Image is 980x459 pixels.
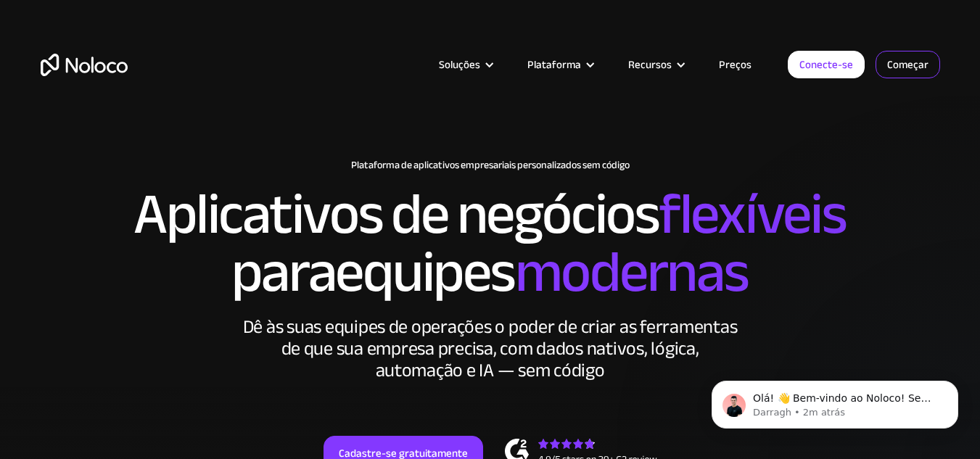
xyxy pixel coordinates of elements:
[527,54,581,75] font: Plataforma
[231,218,335,326] font: para
[41,54,128,76] a: lar
[335,218,514,326] font: equipes
[628,54,672,75] font: Recursos
[243,309,738,388] font: Dê às suas equipes de operações o poder de criar as ferramentas de que sua empresa precisa, com d...
[351,155,630,175] font: Plataforma de aplicativos empresariais personalizados sem código
[133,160,659,268] font: Aplicativos de negócios
[515,218,749,326] font: modernas
[690,350,980,452] iframe: Mensagem de notificação do intercomunicador
[439,54,480,75] font: Soluções
[421,55,509,74] div: Soluções
[701,55,770,74] a: Preços
[887,54,928,75] font: Começar
[876,51,940,78] a: Começar
[788,51,865,78] a: Conecte-se
[509,55,610,74] div: Plataforma
[659,160,847,268] font: flexíveis
[799,54,853,75] font: Conecte-se
[610,55,701,74] div: Recursos
[719,54,752,75] font: Preços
